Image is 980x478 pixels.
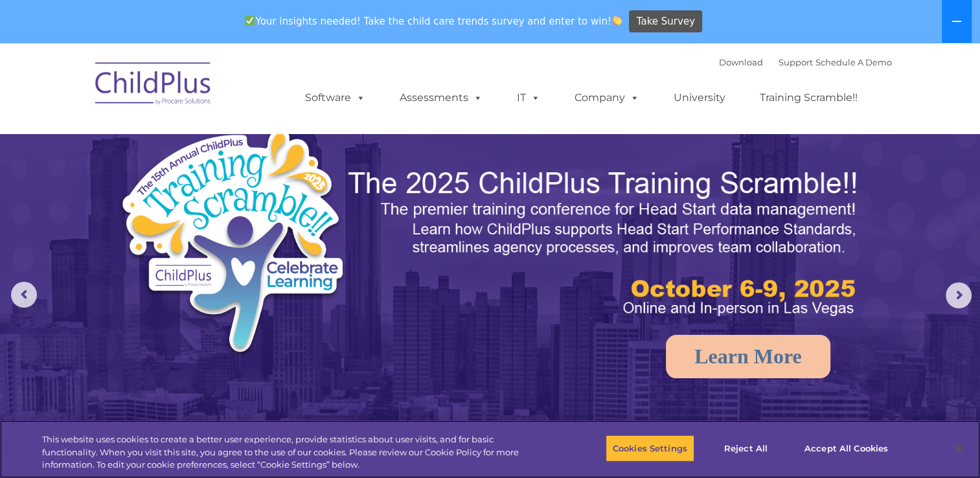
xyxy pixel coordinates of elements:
[42,433,539,472] div: This website uses cookies to create a better user experience, provide statistics about user visit...
[661,85,738,111] a: University
[666,335,830,378] a: Learn More
[705,435,786,462] button: Reject All
[245,16,255,25] img: ✅
[180,85,220,95] span: Last name
[292,85,378,111] a: Software
[815,57,892,67] a: Schedule A Demo
[719,57,892,67] font: |
[629,10,702,33] a: Take Survey
[719,57,763,67] a: Download
[387,85,496,111] a: Assessments
[504,85,553,111] a: IT
[612,16,622,25] img: 👏
[562,85,652,111] a: Company
[779,57,813,67] a: Support
[797,435,895,462] button: Accept All Cookies
[747,85,871,111] a: Training Scramble!!
[240,8,628,34] span: Your insights needed! Take the child care trends survey and enter to win!
[606,435,694,462] button: Cookies Settings
[637,10,695,33] span: Take Survey
[89,53,218,118] img: ChildPlus by Procare Solutions
[180,139,235,148] span: Phone number
[945,434,974,462] button: Close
